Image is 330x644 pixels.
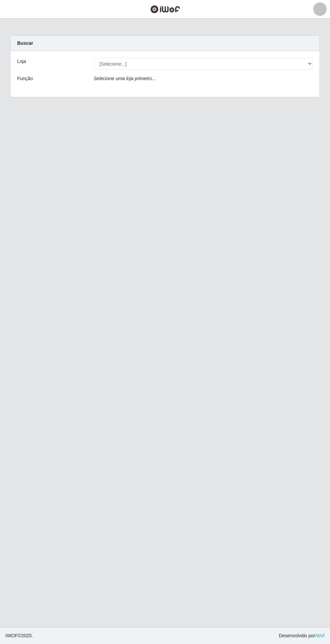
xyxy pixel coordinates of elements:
i: Selecione uma loja primeiro... [94,76,156,81]
a: iWof [315,633,325,638]
img: CoreUI Logo [150,5,180,13]
label: Função [17,75,33,82]
span: IWOF [5,633,18,638]
span: © 2025 . [5,632,33,639]
label: Loja [17,58,26,65]
strong: Buscar [17,40,33,46]
span: Desenvolvido por [279,632,325,639]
